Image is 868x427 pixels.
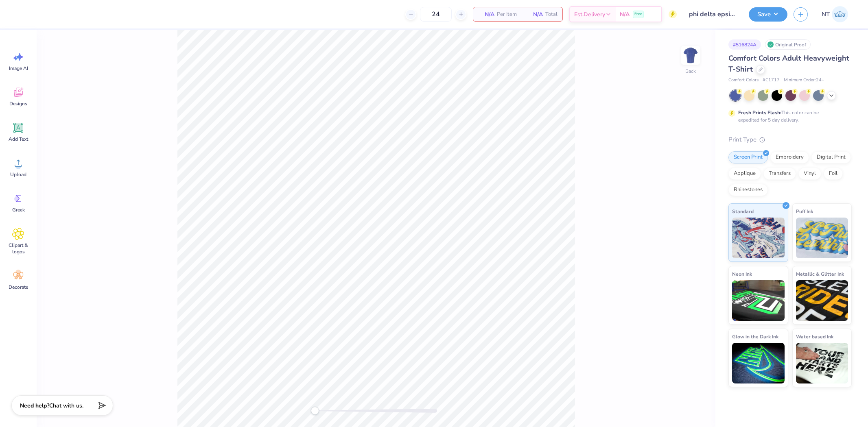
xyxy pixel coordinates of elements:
[728,53,849,74] span: Comfort Colors Adult Heavyweight T-Shirt
[784,77,824,84] span: Minimum Order: 24 +
[9,100,27,107] span: Designs
[728,168,761,180] div: Applique
[20,402,49,410] strong: Need help?
[749,7,787,22] button: Save
[634,11,642,17] span: Free
[732,280,785,321] img: Neon Ink
[738,109,781,116] strong: Fresh Prints Flash:
[818,6,852,22] a: NT
[12,207,25,213] span: Greek
[9,65,28,72] span: Image AI
[728,135,852,144] div: Print Type
[728,39,761,50] div: # 516824A
[728,184,768,196] div: Rhinestones
[49,402,83,410] span: Chat with us.
[796,270,844,278] span: Metallic & Glitter Ink
[796,332,833,341] span: Water based Ink
[763,168,796,180] div: Transfers
[5,242,32,255] span: Clipart & logos
[796,207,813,216] span: Puff Ink
[822,10,830,19] span: NT
[732,270,752,278] span: Neon Ink
[545,10,558,19] span: Total
[811,151,851,163] div: Digital Print
[620,10,630,19] span: N/A
[9,284,28,290] span: Decorate
[527,10,543,19] span: N/A
[728,77,759,84] span: Comfort Colors
[765,39,811,50] div: Original Proof
[728,151,768,163] div: Screen Print
[796,343,848,383] img: Water based Ink
[796,280,848,321] img: Metallic & Glitter Ink
[732,343,785,383] img: Glow in the Dark Ink
[683,6,743,22] input: Untitled Design
[10,171,26,178] span: Upload
[574,10,605,19] span: Est. Delivery
[732,218,785,258] img: Standard
[497,10,517,19] span: Per Item
[738,109,838,124] div: This color can be expedited for 5 day delivery.
[311,407,319,415] div: Accessibility label
[770,151,809,163] div: Embroidery
[682,47,699,63] img: Back
[824,168,843,180] div: Foil
[798,168,821,180] div: Vinyl
[685,68,696,75] div: Back
[763,77,780,84] span: # C1717
[796,218,848,258] img: Puff Ink
[732,207,754,216] span: Standard
[832,6,848,22] img: Nestor Talens
[732,332,778,341] span: Glow in the Dark Ink
[478,10,494,19] span: N/A
[9,136,28,142] span: Add Text
[420,7,452,22] input: – –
